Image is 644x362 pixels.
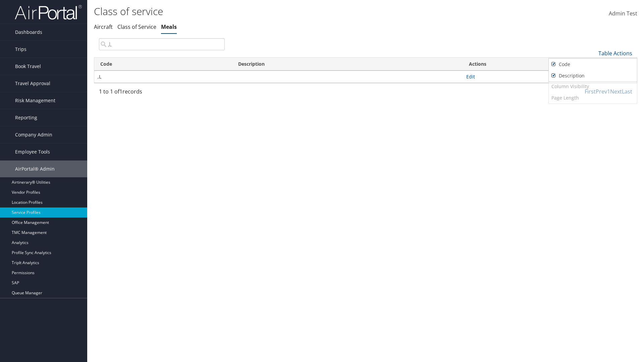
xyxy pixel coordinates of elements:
[15,161,55,177] span: AirPortal® Admin
[15,109,37,126] span: Reporting
[549,58,637,69] a: New Record
[15,126,52,143] span: Company Admin
[15,4,82,20] img: airportal-logo.png
[549,59,637,70] a: Code
[15,24,42,41] span: Dashboards
[15,92,55,109] span: Risk Management
[549,92,637,104] a: Page Length
[15,58,41,75] span: Book Travel
[15,75,50,92] span: Travel Approval
[549,70,637,81] a: Description
[15,41,26,58] span: Trips
[549,81,637,92] a: Column Visibility
[15,143,50,160] span: Employee Tools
